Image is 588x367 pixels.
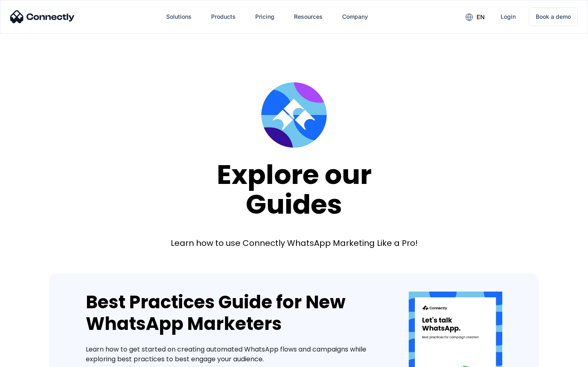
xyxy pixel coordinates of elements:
[86,292,384,335] div: Best Practices Guide for New WhatsApp Marketers
[8,353,49,364] aside: Language selected: English
[10,10,75,23] img: Connectly Logo
[211,11,236,22] div: Products
[166,11,192,22] div: Solutions
[171,237,418,249] div: Learn how to use Connectly WhatsApp Marketing Like a Pro!
[249,7,281,27] a: Pricing
[16,353,49,364] ul: Language list
[342,11,368,22] div: Company
[494,7,522,27] a: Login
[529,7,578,26] a: Book a demo
[217,160,372,219] div: Explore our Guides
[294,11,323,22] div: Resources
[86,345,384,364] div: Learn how to get started on creating automated WhatsApp flows and campaigns while exploring best ...
[255,11,274,22] div: Pricing
[477,11,485,23] div: en
[501,11,516,22] div: Login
